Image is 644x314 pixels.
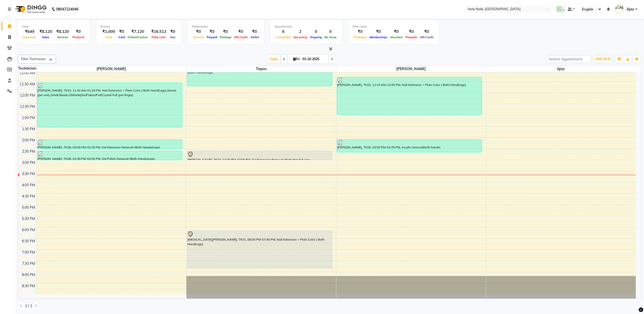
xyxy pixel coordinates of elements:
b: 08047224946 [56,2,78,16]
div: Redemption [192,24,260,29]
div: ₹0 [249,29,260,35]
div: ₹0 [233,29,249,35]
div: 12:00 PM [19,93,36,98]
div: ₹0 [218,29,233,35]
span: Tapas [186,66,336,72]
div: [PERSON_NAME], TK06, 02:30 PM-02:55 PM, Gel Polish Removal (Both Hands/Legs) [37,151,182,160]
span: 1 / 1 [25,303,32,309]
div: ₹7,120 [126,29,149,35]
input: Search Appointment [546,55,591,63]
div: 8:00 PM [21,272,36,278]
span: ADD NEW [595,57,610,61]
div: 7:30 PM [21,261,36,266]
span: Products [71,35,86,39]
span: Fri [292,57,301,61]
div: ₹649 [22,29,37,35]
div: 4:30 PM [21,194,36,199]
div: 1:00 PM [21,115,36,121]
div: ₹8,120 [37,29,54,35]
div: [PERSON_NAME], TK04, 10:30 AM-11:40 AM, Gel Polish-Shellac (Both Hands/Legs),Gel Polish Removal (... [187,60,332,86]
div: ₹0 [419,29,435,35]
span: Ongoing [309,35,323,39]
img: Ajay [615,5,624,14]
div: 6:00 PM [21,227,36,233]
div: 2:00 PM [21,138,36,143]
div: 3:00 PM [21,160,36,165]
span: Card [117,35,126,39]
div: 6:30 PM [21,239,36,244]
input: 2025-10-03 [301,55,326,63]
img: logo [13,2,48,16]
span: [PERSON_NAME] [37,66,186,72]
span: Prepaids [404,35,419,39]
span: Prepaid [205,35,218,39]
div: ₹0 [404,29,419,35]
div: Total [22,24,86,29]
span: Gift Cards [233,35,249,39]
div: [MEDICAL_DATA][PERSON_NAME], TK01, 06:00 PM-07:40 PM, Nail Extension + Plain Color ( Both Hand/Legs) [187,231,332,268]
div: ₹0 [168,29,177,35]
span: Memberships [368,35,389,39]
span: Expenses [22,35,37,39]
div: [PERSON_NAME], TK02, 11:15 AM-12:55 PM, Nail Extension + Plain Color ( Both Hand/Legs) [337,77,482,114]
div: 5:30 PM [21,216,36,221]
div: ₹16,513 [149,29,168,35]
div: [PERSON_NAME], TK07, 02:30 PM-02:55 PM, Gel Extension Removal (Both Hands/Legs) [187,151,332,160]
button: ADD NEW [594,56,612,63]
div: ₹0 [117,29,126,35]
span: Cash [104,35,114,39]
div: Appointment [275,24,338,29]
span: Sales [41,35,51,39]
span: Vouchers [389,35,404,39]
div: ₹0 [389,29,404,35]
div: Technician [18,66,36,71]
div: ₹0 [205,29,218,35]
span: Ajay [486,66,636,72]
div: 0 [309,29,323,35]
div: 11:00 AM [19,70,36,76]
span: Petty cash [150,35,167,39]
div: 12:30 PM [19,104,36,109]
div: 8:30 PM [21,283,36,289]
div: ₹0 [71,29,86,35]
div: ₹8,120 [54,29,71,35]
div: 2 [292,29,309,35]
div: 5:00 PM [21,205,36,210]
span: Package [218,35,233,39]
span: Online/Custom [126,35,149,39]
div: Finance [100,24,177,29]
div: [PERSON_NAME], TK03, 11:30 AM-01:29 PM, Nail Extension + Plain Color ( Both Hand/Legs),Stones (pe... [37,83,182,127]
div: 6 [275,29,292,35]
div: ₹0 [368,29,389,35]
span: Wallet [249,35,260,39]
span: Due [169,35,177,39]
div: Other sales [352,24,435,29]
div: ₹0 [352,29,368,35]
div: [PERSON_NAME], TK05, 02:00 PM-02:35 PM, Acrylic removal(both hands) [337,140,482,152]
span: No show [323,35,338,39]
span: Packages [352,35,368,39]
div: ₹0 [192,29,205,35]
span: Upcoming [292,35,309,39]
span: Services [56,35,70,39]
div: 3:30 PM [21,171,36,177]
div: 0 [323,29,338,35]
span: Gift Cards [419,35,435,39]
div: 11:30 AM [19,82,36,87]
div: [PERSON_NAME], TK06, 02:00 PM-02:25 PM, Gel Extension Removal (Both Hands/Legs) [37,140,182,149]
span: [PERSON_NAME] [336,66,486,72]
span: Ajay [626,7,634,12]
span: Today [267,55,280,63]
span: Filter Technician [21,57,46,61]
div: 7:00 PM [21,250,36,255]
div: 2:30 PM [21,149,36,154]
div: 4:00 PM [21,182,36,188]
span: Voucher [192,35,205,39]
span: Completed [275,35,292,39]
div: ₹1,000 [100,29,117,35]
div: 1:30 PM [21,126,36,132]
